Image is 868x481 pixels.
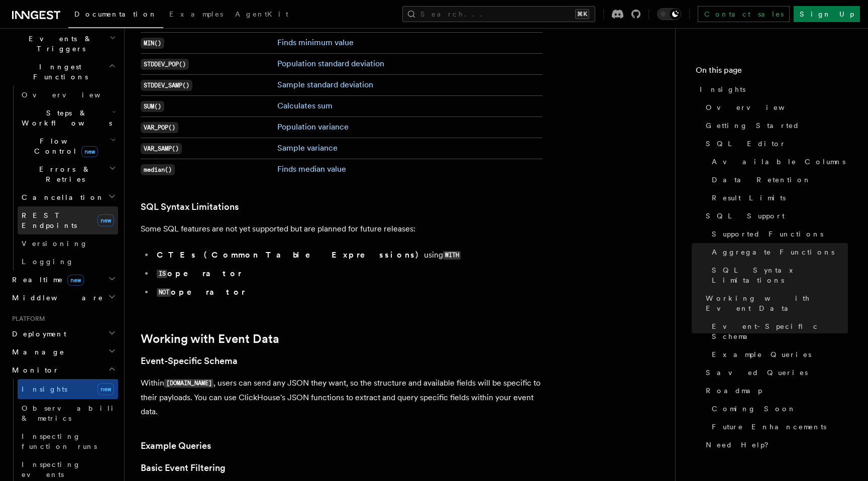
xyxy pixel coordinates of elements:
span: Monitor [8,365,59,375]
li: using [154,248,542,263]
span: Future Enhancements [712,422,826,432]
code: median() [141,164,175,175]
a: Aggregate Functions [708,243,848,261]
strong: CTEs (Common Table Expressions) [157,250,424,260]
a: Saved Queries [702,364,848,382]
span: Errors & Retries [18,164,109,184]
code: VAR_SAMP() [141,143,182,154]
span: Insights [700,84,745,94]
a: Contact sales [698,6,790,22]
span: SQL Editor [706,139,786,149]
a: AgentKit [229,3,294,27]
code: MIN() [141,38,164,49]
code: STDDEV_SAMP() [141,80,192,91]
a: Event-Specific Schema [141,354,238,368]
span: Coming Soon [712,404,796,414]
span: Saved Queries [706,368,808,378]
button: Steps & Workflows [18,104,118,132]
a: Data Retention [708,171,848,189]
span: Cancellation [18,192,104,202]
button: Toggle dark mode [657,8,681,20]
button: Flow Controlnew [18,132,118,160]
a: Insightsnew [18,379,118,399]
span: Available Columns [712,157,845,167]
code: IS [157,270,167,278]
span: Platform [8,315,45,323]
span: Insights [22,385,67,393]
code: NOT [157,288,171,297]
span: Need Help? [706,440,776,450]
a: Finds minimum value [277,38,354,47]
a: Need Help? [702,436,848,454]
a: Calculates sum [277,101,333,110]
a: Inspecting function runs [18,427,118,455]
button: Events & Triggers [8,30,118,58]
span: Flow Control [18,136,111,156]
a: SQL Support [702,207,848,225]
span: Versioning [22,239,88,248]
a: Supported Functions [708,225,848,243]
span: Deployment [8,329,66,339]
a: Finds median value [277,164,346,174]
span: Steps & Workflows [18,108,112,128]
a: SQL Syntax Limitations [708,261,848,289]
span: Getting Started [706,121,800,131]
a: Getting Started [702,116,848,135]
a: Logging [18,253,118,271]
button: Deployment [8,325,118,343]
a: Documentation [68,3,163,28]
a: Observability & metrics [18,399,118,427]
button: Inngest Functions [8,58,118,86]
a: Examples [163,3,229,27]
a: Insights [696,80,848,98]
strong: operator [157,287,245,297]
p: Some SQL features are not yet supported but are planned for future releases: [141,222,542,236]
span: Supported Functions [712,229,823,239]
a: Population standard deviation [277,59,384,68]
button: Search...⌘K [402,6,595,22]
p: Within , users can send any JSON they want, so the structure and available fields will be specifi... [141,376,542,419]
a: Coming Soon [708,400,848,418]
span: Example Queries [712,349,811,359]
span: Documentation [74,10,157,18]
span: Events & Triggers [8,34,110,54]
code: [DOMAIN_NAME] [164,379,213,388]
span: Inngest Functions [8,62,108,82]
a: Population variance [277,122,349,132]
span: Data Retention [712,175,811,185]
a: Example Queries [141,439,211,453]
a: Overview [18,86,118,104]
button: Errors & Retries [18,160,118,188]
code: SUM() [141,101,164,112]
span: Inspecting function runs [22,432,97,450]
span: Manage [8,347,65,357]
a: Sample standard deviation [277,80,373,89]
a: Sign Up [794,6,860,22]
a: Sample variance [277,143,338,153]
span: new [81,146,98,157]
span: SQL Syntax Limitations [712,265,848,285]
span: Result Limits [712,193,786,203]
button: Monitor [8,361,118,379]
span: new [97,383,114,395]
button: Manage [8,343,118,361]
span: Overview [22,91,125,99]
button: Cancellation [18,188,118,206]
code: VAR_POP() [141,122,178,133]
strong: operator [157,269,242,278]
a: Future Enhancements [708,418,848,436]
span: Overview [706,102,809,112]
a: SQL Editor [702,135,848,153]
span: AgentKit [235,10,288,18]
a: SQL Syntax Limitations [141,200,239,214]
span: SQL Support [706,211,785,221]
a: Working with Event Data [141,332,279,346]
span: Event-Specific Schema [712,321,848,341]
a: Working with Event Data [702,289,848,317]
span: Inspecting events [22,460,81,478]
div: Inngest Functions [8,86,118,271]
span: new [67,275,84,286]
h4: On this page [696,64,848,80]
span: new [97,214,114,226]
code: STDDEV_POP() [141,59,189,70]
